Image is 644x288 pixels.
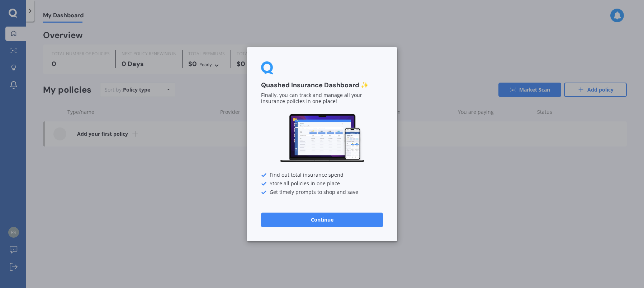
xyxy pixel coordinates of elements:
[261,81,383,89] h3: Quashed Insurance Dashboard ✨
[279,113,365,164] img: Dashboard
[261,172,383,178] div: Find out total insurance spend
[261,92,383,104] p: Finally, you can track and manage all your insurance policies in one place!
[261,181,383,186] div: Store all policies in one place
[261,189,383,195] div: Get timely prompts to shop and save
[261,212,383,227] button: Continue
